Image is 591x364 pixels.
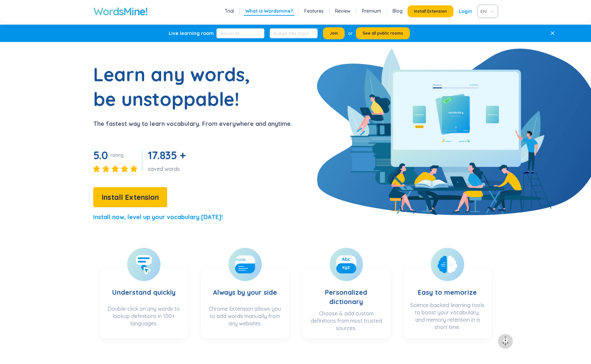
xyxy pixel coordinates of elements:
[93,5,148,18] a: WordsMine!
[112,274,175,302] h3: Understand quickly
[362,8,381,14] a: Premium
[408,5,453,17] button: Install Extension
[270,28,318,38] input: 6-digit PIN (Optional)
[102,191,159,203] span: Install Extension
[93,194,167,201] a: Install Extension
[93,62,260,111] h1: Learn any words, be unstoppable!
[225,8,234,14] a: Trial
[309,310,384,332] div: Choose & add custom definitions from most trusted sources.
[363,31,403,36] span: See all public rooms
[93,149,108,162] span: 5.0
[107,305,181,332] div: Double-click on any words to lookup definitions in 100+ languages.
[335,8,351,14] a: Review
[93,187,167,207] button: Install Extension
[93,119,292,129] p: The fastest way to learn vocabulary. From everywhere and anytime.
[414,9,447,14] span: Install Extension
[309,274,384,306] h3: Personalized dictionary
[500,336,511,347] img: to top
[208,305,282,332] div: Chrome Extension allows you to add words manually from any websites.
[213,274,277,302] h3: Always by your side
[245,8,293,14] a: What is Wordsmine?
[148,149,186,162] span: 17.835 +
[93,212,223,222] p: Install now, level up your vocabulary [DATE]!
[348,30,353,37] div: or
[459,5,472,17] a: Login
[304,8,324,14] a: Features
[169,30,214,37] div: Live learning room
[480,6,492,16] span: VIE
[330,31,338,36] span: Join
[111,152,124,159] div: rating
[216,28,264,38] input: Room ID
[393,8,403,14] a: Blog
[418,274,477,298] h3: Easy to memorize
[356,27,410,39] button: See all public rooms
[410,301,485,332] div: Science-backed learning tools to boost your vocabulary, and memory retention in a short time.
[323,27,345,39] button: Join
[148,165,188,173] div: saved words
